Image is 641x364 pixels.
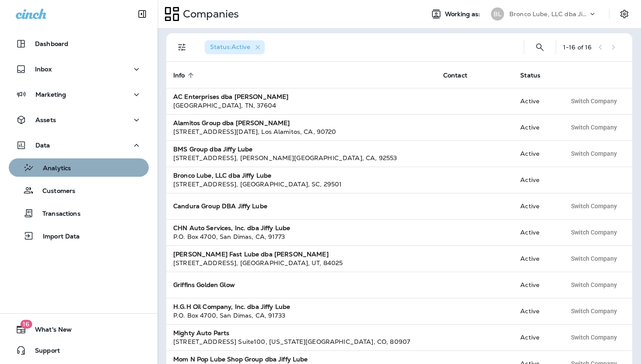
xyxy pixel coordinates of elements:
[513,193,559,219] td: Active
[34,187,75,196] p: Customers
[571,150,617,157] span: Switch Company
[173,145,252,153] strong: BMS Group dba Jiffy Lube
[173,127,429,136] div: [STREET_ADDRESS][DATE] , Los Alamitos , CA , 90720
[9,342,149,359] button: Support
[491,7,504,21] div: BL
[571,124,617,130] span: Switch Company
[566,331,622,344] button: Switch Company
[9,111,149,129] button: Assets
[566,226,622,239] button: Switch Company
[173,180,429,189] div: [STREET_ADDRESS] , [GEOGRAPHIC_DATA] , SC , 29501
[571,98,617,104] span: Switch Company
[513,219,559,245] td: Active
[35,91,66,98] p: Marketing
[173,337,429,346] div: [STREET_ADDRESS] Suite100 , [US_STATE][GEOGRAPHIC_DATA] , CO , 80907
[566,304,622,318] button: Switch Company
[34,164,71,173] p: Analytics
[173,72,185,79] span: Info
[173,154,429,162] div: [STREET_ADDRESS] , [PERSON_NAME][GEOGRAPHIC_DATA] , CA , 92553
[520,71,552,79] span: Status
[173,101,429,110] div: [GEOGRAPHIC_DATA] , TN , 37604
[205,40,265,54] div: Status:Active
[34,233,80,241] p: Import Data
[571,334,617,340] span: Switch Company
[173,202,267,210] strong: Candura Group DBA Jiffy Lube
[509,10,588,17] p: Bronco Lube, LLC dba Jiffy Lube
[9,136,149,154] button: Data
[26,326,72,336] span: What's New
[130,5,154,23] button: Collapse Sidebar
[35,142,50,149] p: Data
[9,227,149,245] button: Import Data
[513,88,559,114] td: Active
[9,158,149,177] button: Analytics
[173,355,308,363] strong: Mom N Pop Lube Shop Group dba Jiffy Lube
[35,66,52,73] p: Inbox
[566,252,622,265] button: Switch Company
[173,281,235,289] strong: Griffins Golden Glow
[531,38,549,56] button: Search Companies
[173,71,196,79] span: Info
[445,10,482,18] span: Working as:
[513,167,559,193] td: Active
[571,203,617,209] span: Switch Company
[513,272,559,298] td: Active
[520,72,540,79] span: Status
[513,245,559,272] td: Active
[571,308,617,314] span: Switch Company
[173,311,429,320] div: P.O. Box 4700 , San Dimas , CA , 91733
[513,298,559,324] td: Active
[20,320,32,329] span: 16
[571,255,617,262] span: Switch Company
[35,116,56,123] p: Assets
[513,114,559,140] td: Active
[9,321,149,338] button: 16What's New
[173,329,229,337] strong: Mighty Auto Parts
[173,119,290,127] strong: Alamitos Group dba [PERSON_NAME]
[173,224,290,232] strong: CHN Auto Services, Inc. dba Jiffy Lube
[173,171,271,179] strong: Bronco Lube, LLC dba Jiffy Lube
[173,232,429,241] div: P.O. Box 4700 , San Dimas , CA , 91773
[34,210,81,218] p: Transactions
[443,72,467,79] span: Contact
[571,229,617,235] span: Switch Company
[9,60,149,78] button: Inbox
[513,140,559,167] td: Active
[616,6,632,22] button: Settings
[173,259,429,267] div: [STREET_ADDRESS] , [GEOGRAPHIC_DATA] , UT , 84025
[9,181,149,199] button: Customers
[173,250,329,258] strong: [PERSON_NAME] Fast Lube dba [PERSON_NAME]
[173,93,288,101] strong: AC Enterprises dba [PERSON_NAME]
[513,324,559,350] td: Active
[173,38,191,56] button: Filters
[566,199,622,213] button: Switch Company
[179,7,239,21] p: Companies
[35,40,68,47] p: Dashboard
[566,121,622,134] button: Switch Company
[9,35,149,52] button: Dashboard
[563,44,592,51] div: 1 - 16 of 16
[210,43,250,51] span: Status : Active
[566,147,622,160] button: Switch Company
[26,347,60,357] span: Support
[173,303,290,311] strong: H.G.H Oil Company, Inc. dba Jiffy Lube
[9,86,149,103] button: Marketing
[566,278,622,291] button: Switch Company
[571,282,617,288] span: Switch Company
[566,94,622,108] button: Switch Company
[9,204,149,222] button: Transactions
[443,71,479,79] span: Contact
